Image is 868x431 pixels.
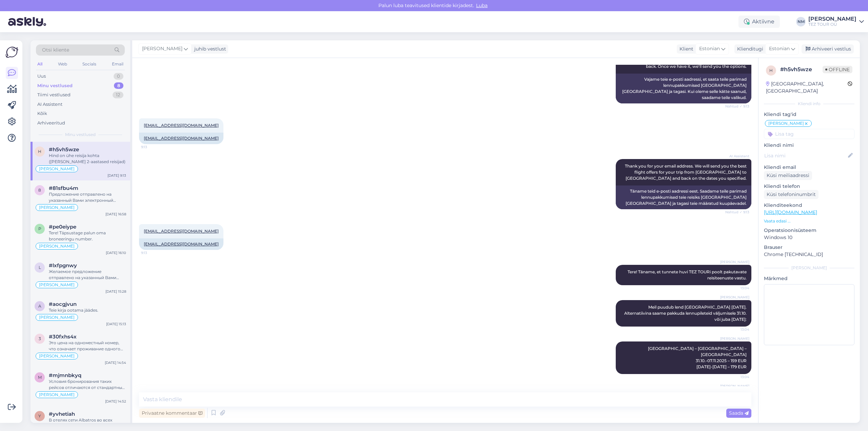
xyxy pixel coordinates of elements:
span: Saada [729,410,749,416]
div: [DATE] 16:10 [106,250,126,255]
span: Estonian [769,45,790,53]
div: Arhiveeritud [37,120,65,126]
span: l [39,265,41,270]
span: p [38,226,41,231]
p: Chrome [TECHNICAL_ID] [764,251,854,258]
p: Kliendi email [764,164,854,171]
p: Märkmed [764,275,854,282]
div: [PERSON_NAME] [764,265,854,271]
span: [PERSON_NAME] [142,45,182,53]
div: В отелях сети Albatros во всех заявлен, как минимум, один подогреваемый бассейн в зимние месяцы. ... [49,417,126,429]
span: Nähtud ✓ 9:13 [724,210,749,215]
span: [PERSON_NAME] [39,393,75,397]
div: TEZ TOUR OÜ [808,22,856,27]
span: Minu vestlused [65,132,96,138]
div: Küsi meiliaadressi [764,171,812,180]
div: Teie kirja ootama jäädes. [49,307,126,313]
span: [GEOGRAPHIC_DATA] – [GEOGRAPHIC_DATA] – [GEOGRAPHIC_DATA] 31.10.-07.11.2025 – 159 EUR [DATE]-[DAT... [648,346,748,369]
span: [PERSON_NAME] [39,205,75,210]
div: Это цена на одноместный номер, что означает проживание одного человека ( без подселения ). [49,340,126,352]
div: Tere! Täpsustage palun oma broneeringu number. [49,230,126,242]
div: Klienditugi [734,45,763,53]
span: h [769,68,773,73]
span: #pe0eiype [49,224,76,230]
img: Askly Logo [5,46,18,59]
div: Kõik [37,110,47,117]
div: [DATE] 9:13 [107,173,126,178]
p: Kliendi tag'id [764,111,854,118]
div: AI Assistent [37,101,62,108]
span: m [38,375,42,380]
div: Kliendi info [764,101,854,107]
span: [PERSON_NAME] [39,315,75,319]
div: Socials [81,60,98,68]
span: [PERSON_NAME] [39,244,75,248]
a: [URL][DOMAIN_NAME] [764,209,817,215]
p: Brauser [764,244,854,251]
span: h [38,149,41,154]
span: #h5vh5wze [49,146,79,153]
div: [DATE] 14:54 [105,360,126,365]
span: #yvhetiah [49,411,75,417]
div: Желаемое предложение отправлено на указанный Вами электронный адрес. [49,269,126,281]
p: Operatsioonisüsteem [764,227,854,234]
div: Web [57,60,68,68]
div: [DATE] 16:58 [105,212,126,217]
div: 0 [114,73,123,80]
span: Meil puudub lend [GEOGRAPHIC_DATA] [DATE]. Alternatiivina saame pakkuda lennupileteid väljumisele... [624,305,748,322]
p: Windows 10 [764,234,854,241]
span: Estonian [699,45,720,53]
a: [EMAIL_ADDRESS][DOMAIN_NAME] [144,123,219,128]
p: Kliendi nimi [764,142,854,149]
span: Thank you for your email address. We will send you the best flight offers for your trip from [GEO... [625,163,748,181]
span: 9:13 [141,250,166,255]
span: Luba [474,2,490,8]
div: Uus [37,73,46,80]
span: Otsi kliente [42,46,69,54]
span: #mjmnbkyq [49,372,81,378]
div: Aktiivne [738,16,780,28]
span: 13:04 [724,374,749,379]
span: [PERSON_NAME] [720,259,749,265]
p: Klienditeekond [764,202,854,209]
div: Privaatne kommentaar [139,409,205,418]
p: Vaata edasi ... [764,218,854,224]
span: [PERSON_NAME] [768,121,804,125]
a: [EMAIL_ADDRESS][DOMAIN_NAME] [144,136,219,141]
div: Tiimi vestlused [37,92,71,98]
div: [DATE] 14:52 [105,399,126,404]
span: [PERSON_NAME] [39,167,75,171]
div: Email [111,60,125,68]
div: [GEOGRAPHIC_DATA], [GEOGRAPHIC_DATA] [766,80,848,95]
span: #lxfpgnwy [49,262,77,269]
div: NM [796,17,806,26]
div: 8 [114,82,123,89]
div: juhib vestlust [192,45,226,53]
span: Nähtud ✓ 9:13 [724,104,749,109]
div: Klient [677,45,693,53]
div: Täname teid e-posti aadressi eest. Saadame teile parimad lennupakkumised teie reisiks [GEOGRAPHIC... [616,185,751,209]
div: [DATE] 15:28 [105,289,126,294]
a: [PERSON_NAME]TEZ TOUR OÜ [808,16,864,27]
div: [PERSON_NAME] [808,16,856,22]
div: 12 [113,92,123,98]
input: Lisa nimi [764,152,847,159]
div: # h5vh5wze [780,65,823,74]
span: [PERSON_NAME] [39,283,75,287]
div: All [36,60,44,68]
span: y [38,413,41,418]
span: 9:13 [141,144,166,150]
div: Vajame teie e-posti aadressi, et saata teile parimad lennupakkumised [GEOGRAPHIC_DATA] [GEOGRAPHI... [616,74,751,103]
span: AI Assistent [724,154,749,159]
p: Kliendi telefon [764,183,854,190]
span: #aocgjvun [49,301,77,307]
div: Küsi telefoninumbrit [764,190,818,199]
a: [EMAIL_ADDRESS][DOMAIN_NAME] [144,241,219,247]
span: 3 [39,336,41,341]
div: [DATE] 15:13 [106,321,126,327]
div: Условия бронирования таких рейсов отличаются от стандартных. Билеты в полном объеме + 10% от стои... [49,378,126,391]
input: Lisa tag [764,129,854,139]
span: [PERSON_NAME] [720,384,749,389]
span: a [38,303,41,309]
div: Arhiveeri vestlus [802,44,854,54]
